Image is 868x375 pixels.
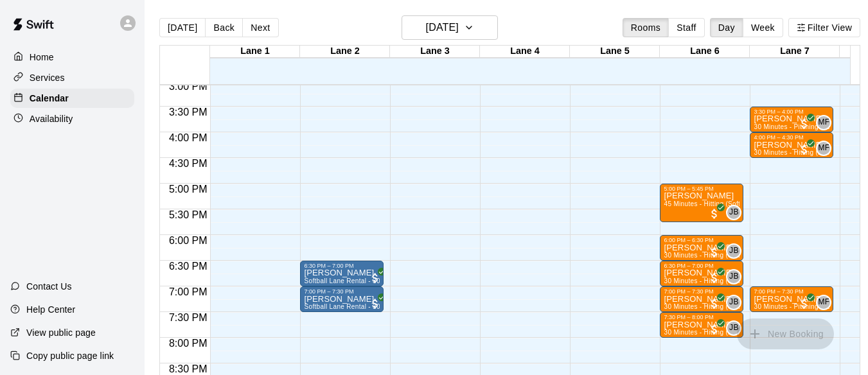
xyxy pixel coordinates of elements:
span: 30 Minutes - Hitting (Baseball) [664,329,756,336]
p: Contact Us [26,280,72,293]
span: JB [729,245,739,257]
span: Matt Field [821,141,831,156]
span: All customers have paid [798,118,811,130]
span: JB [729,270,739,283]
span: Softball Lane Rental - 30 Minutes [304,277,406,284]
div: 7:30 PM – 8:00 PM [664,314,716,320]
div: 6:30 PM – 7:00 PM [304,263,357,269]
p: Copy public page link [26,349,114,362]
button: Next [242,18,278,37]
span: JB [729,206,739,219]
button: Rooms [623,18,669,37]
a: Home [10,48,134,67]
div: 6:30 PM – 7:00 PM: Sofia Furnari [300,261,384,286]
button: Day [710,18,743,37]
span: MF [818,142,829,155]
div: 5:00 PM – 5:45 PM: Lily Amazeen [660,184,743,222]
span: Joseph Bauserman [731,269,741,284]
div: 4:00 PM – 4:30 PM: Eli Tibbs [750,132,833,158]
span: 30 Minutes - Hitting (Softball) [664,252,753,259]
button: Staff [668,18,705,37]
span: 30 Minutes - Hitting (Baseball) [754,149,846,156]
div: Joseph Bauserman [726,269,741,284]
span: All customers have paid [708,246,721,259]
span: All customers have paid [708,297,721,310]
span: 5:30 PM [166,209,211,220]
div: Joseph Bauserman [726,295,741,310]
span: MF [818,296,829,309]
span: 4:00 PM [166,132,211,143]
span: Softball Lane Rental - 30 Minutes [304,303,406,310]
span: Joseph Bauserman [731,205,741,220]
span: JB [729,296,739,309]
div: Lane 6 [660,46,750,58]
a: Services [10,68,134,87]
span: All customers have paid [708,323,721,336]
button: [DATE] [159,18,206,37]
div: 7:30 PM – 8:00 PM: Braden McIntosh [660,312,743,338]
div: Lane 7 [750,46,840,58]
span: 30 Minutes - Hitting (Softball) [664,303,753,310]
span: Matt Field [821,295,831,310]
span: 8:30 PM [166,363,211,374]
span: Joseph Bauserman [731,243,741,259]
div: 3:30 PM – 4:00 PM [754,109,806,115]
div: Matt Field [816,141,831,156]
div: 7:00 PM – 7:30 PM: Joseph Walter [750,286,833,312]
a: Calendar [10,89,134,108]
p: Availability [30,112,73,125]
div: Matt Field [816,295,831,310]
div: 6:30 PM – 7:00 PM: Sloane Abedrabo [660,261,743,286]
div: Lane 5 [570,46,660,58]
div: Joseph Bauserman [726,205,741,220]
span: All customers have paid [708,207,721,220]
span: 8:00 PM [166,338,211,349]
span: All customers have paid [369,297,382,310]
div: 6:00 PM – 6:30 PM [664,237,716,243]
p: Services [30,71,65,84]
button: Week [743,18,783,37]
span: All customers have paid [798,143,811,156]
div: 7:00 PM – 7:30 PM [304,288,357,295]
div: 7:00 PM – 7:30 PM: Cora Phillips [660,286,743,312]
span: 6:00 PM [166,235,211,246]
span: 30 Minutes - Pitching (Baseball) [754,303,851,310]
div: Joseph Bauserman [726,320,741,336]
span: 6:30 PM [166,261,211,272]
button: Back [205,18,243,37]
div: 5:00 PM – 5:45 PM [664,186,716,192]
div: Lane 1 [210,46,300,58]
div: 6:30 PM – 7:00 PM [664,263,716,269]
span: 7:00 PM [166,286,211,297]
div: 7:00 PM – 7:30 PM [754,288,806,295]
span: Joseph Bauserman [731,295,741,310]
span: 5:00 PM [166,184,211,195]
span: 30 Minutes - Hitting (Softball) [664,277,753,284]
span: All customers have paid [708,272,721,284]
button: Filter View [788,18,860,37]
div: Lane 2 [300,46,390,58]
button: [DATE] [402,15,498,40]
div: Joseph Bauserman [726,243,741,259]
a: Availability [10,109,134,128]
div: Lane 4 [480,46,570,58]
span: 4:30 PM [166,158,211,169]
p: Help Center [26,303,75,316]
div: 7:00 PM – 7:30 PM [664,288,716,295]
h6: [DATE] [426,19,459,37]
p: Home [30,51,54,64]
span: You don't have the permission to add bookings [737,327,834,338]
span: 3:00 PM [166,81,211,92]
p: Calendar [30,92,69,105]
div: Matt Field [816,115,831,130]
p: View public page [26,326,96,339]
span: Matt Field [821,115,831,130]
span: 7:30 PM [166,312,211,323]
span: 45 Minutes - Hitting (Softball) [664,200,753,207]
span: 3:30 PM [166,107,211,118]
span: 30 Minutes - Pitching (Baseball) [754,123,851,130]
div: 3:30 PM – 4:00 PM: Landon Tibbs [750,107,833,132]
div: 6:00 PM – 6:30 PM: Calla Lucci [660,235,743,261]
